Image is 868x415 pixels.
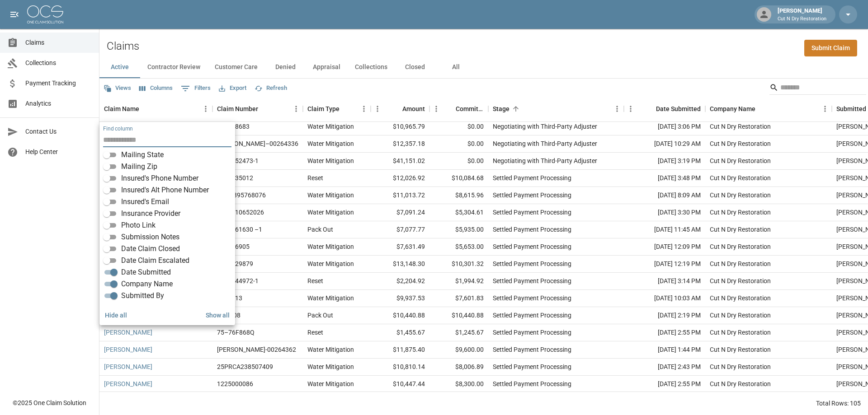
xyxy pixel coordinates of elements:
div: Claim Type [307,96,340,121]
div: $2,204.92 [371,273,429,290]
div: [DATE] 2:43 PM [624,359,705,376]
div: $0.00 [429,135,488,153]
div: $1,245.67 [429,324,488,341]
div: Cut N Dry Restoration [710,173,771,182]
div: Cut N Dry Restoration [710,122,771,131]
span: Claims [25,38,92,47]
div: $10,440.88 [429,307,488,324]
div: [DATE] 3:30 PM [624,204,705,221]
div: $7,091.24 [371,204,429,221]
button: Sort [643,103,656,115]
div: Committed Amount [429,96,488,121]
div: [PERSON_NAME] [774,6,830,23]
button: Menu [624,102,637,116]
div: Settled Payment Processing [493,379,571,388]
div: CAHO-00264362 [217,345,296,354]
div: [DATE] 1:44 PM [624,341,705,359]
div: $1,455.67 [371,324,429,341]
a: [PERSON_NAME] [104,328,152,337]
span: Mailing State [121,149,164,160]
button: Hide all [101,307,131,324]
div: $5,653.00 [429,238,488,256]
span: Collections [25,58,92,68]
div: CAHO–00264336 [217,139,298,148]
button: Sort [139,103,152,115]
img: ocs-logo-white-transparent.png [27,5,63,23]
div: © 2025 One Claim Solution [13,398,86,407]
div: Stage [493,96,509,121]
div: 1225000086 [217,379,253,388]
div: Cut N Dry Restoration [710,259,771,268]
button: All [435,56,476,78]
span: Contact Us [25,127,92,136]
button: Menu [357,102,371,116]
div: Settled Payment Processing [493,362,571,371]
div: Negotiating with Third-Party Adjuster [493,122,597,131]
div: Claim Number [212,96,303,121]
button: open drawer [5,5,24,23]
h2: Claims [107,40,139,53]
div: Cut N Dry Restoration [710,294,771,303]
div: Water Mitigation [307,379,354,388]
div: Cut N Dry Restoration [710,276,771,285]
div: Select columns [99,122,235,325]
div: [DATE] 11:45 AM [624,221,705,238]
p: Cut N Dry Restoration [778,15,826,23]
div: $8,006.89 [429,359,488,376]
div: Settled Payment Processing [493,242,571,251]
div: $10,084.68 [429,170,488,187]
button: Collections [348,56,395,78]
div: Settled Payment Processing [493,259,571,268]
button: Show all [202,307,233,324]
div: Stage [488,96,624,121]
button: Appraisal [306,56,348,78]
button: Closed [395,56,435,78]
div: Cut N Dry Restoration [710,328,771,337]
div: $10,440.88 [371,307,429,324]
div: $5,304.61 [429,204,488,221]
span: Date Claim Escalated [121,255,189,266]
div: Settled Payment Processing [493,328,571,337]
div: 5037252473-1 [217,156,259,165]
div: Settled Payment Processing [493,294,571,303]
div: Water Mitigation [307,362,354,371]
div: Pack Out [307,311,333,320]
div: [DATE] 2:19 PM [624,307,705,324]
div: Reset [307,328,323,337]
span: Payment Tracking [25,79,92,88]
div: [DATE] 3:19 PM [624,153,705,170]
div: Cut N Dry Restoration [710,345,771,354]
div: 75–76F868Q [217,328,255,337]
div: Amount [371,96,429,121]
div: Water Mitigation [307,345,354,354]
div: Search [769,80,866,97]
div: Claim Number [217,96,258,121]
button: Menu [818,102,832,116]
div: $0.00 [429,118,488,135]
div: Water Mitigation [307,191,354,200]
div: $7,631.49 [371,238,429,256]
button: Contractor Review [140,56,208,78]
div: $41,151.02 [371,153,429,170]
span: Insurance Provider [121,208,180,219]
div: Water Mitigation [307,139,354,148]
span: Company Name [121,279,173,289]
div: Water Mitigation [307,122,354,131]
div: $5,935.00 [429,221,488,238]
div: 25PRCA238507409 [217,362,273,371]
button: Sort [443,103,456,115]
div: $12,026.92 [371,170,429,187]
button: Sort [390,103,402,115]
div: Settled Payment Processing [493,208,571,217]
div: [DATE] 3:48 PM [624,170,705,187]
div: Company Name [705,96,832,121]
button: Menu [199,102,212,116]
div: Water Mitigation [307,208,354,217]
div: [DATE] 2:55 PM [624,376,705,393]
button: Menu [610,102,624,116]
div: $7,077.77 [371,221,429,238]
div: $1,994.92 [429,273,488,290]
span: Date Submitted [121,267,171,278]
div: [DATE] 2:55 PM [624,324,705,341]
span: Analytics [25,99,92,108]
